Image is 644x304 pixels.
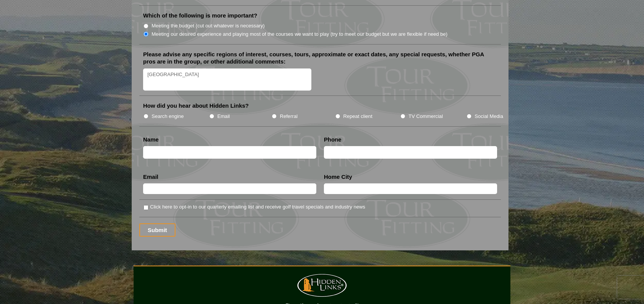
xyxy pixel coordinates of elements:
label: Email [143,173,158,181]
label: Meeting our desired experience and playing most of the courses we want to play (try to meet our b... [151,30,448,38]
label: Meeting the budget (cut out whatever is necessary) [151,22,265,30]
label: Email [217,113,230,120]
label: Social Media [475,113,503,120]
label: Name [143,136,159,143]
label: TV Commercial [408,113,443,120]
label: Phone [324,136,341,143]
label: How did you hear about Hidden Links? [143,102,249,110]
label: Home City [324,173,352,181]
label: Please advise any specific regions of interest, courses, tours, approximate or exact dates, any s... [143,51,497,65]
label: Repeat client [343,113,373,120]
label: Referral [280,113,298,120]
label: Click here to opt-in to our quarterly emailing list and receive golf travel specials and industry... [150,203,365,211]
label: Search engine [151,113,184,120]
label: Which of the following is more important? [143,12,257,19]
input: Submit [139,223,175,237]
